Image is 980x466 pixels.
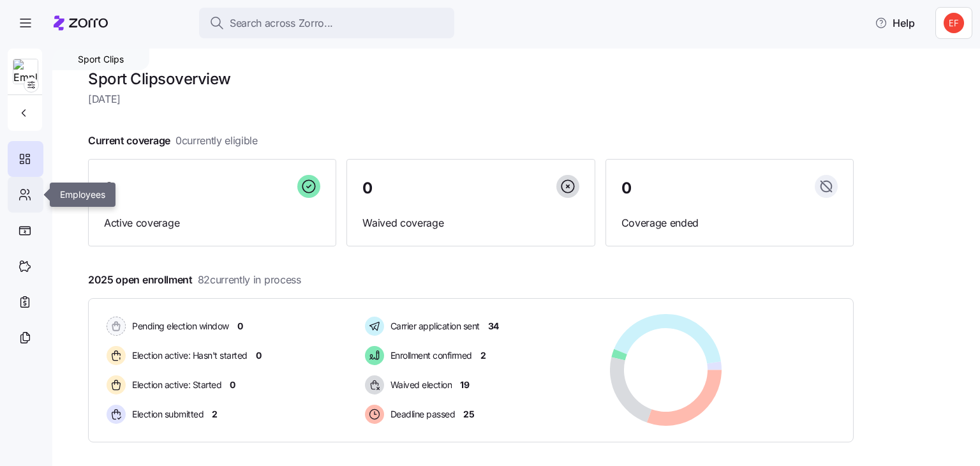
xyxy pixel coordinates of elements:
[230,15,333,31] span: Search across Zorro...
[175,133,258,149] span: 0 currently eligible
[212,408,218,421] span: 2
[463,408,474,421] span: 25
[198,272,301,288] span: 82 currently in process
[875,15,915,31] span: Help
[104,215,320,231] span: Active coverage
[237,320,243,333] span: 0
[362,215,579,231] span: Waived coverage
[88,91,854,107] span: [DATE]
[460,379,469,391] span: 19
[387,320,480,333] span: Carrier application sent
[199,8,454,38] button: Search across Zorro...
[230,379,235,391] span: 0
[88,133,258,149] span: Current coverage
[480,349,486,362] span: 2
[387,349,472,362] span: Enrollment confirmed
[256,349,262,362] span: 0
[88,272,301,288] span: 2025 open enrollment
[387,379,452,391] span: Waived election
[362,181,373,196] span: 0
[128,379,221,391] span: Election active: Started
[88,69,854,89] h1: Sport Clips overview
[128,408,204,421] span: Election submitted
[621,215,838,231] span: Coverage ended
[128,349,248,362] span: Election active: Hasn't started
[104,181,114,196] span: 0
[621,181,632,196] span: 0
[865,10,925,36] button: Help
[52,49,149,70] div: Sport Clips
[13,59,38,85] img: Employer logo
[387,408,456,421] span: Deadline passed
[488,320,499,333] span: 34
[128,320,229,333] span: Pending election window
[944,13,964,33] img: b1fdba9072a1ccf32cfe294fbc063f4f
